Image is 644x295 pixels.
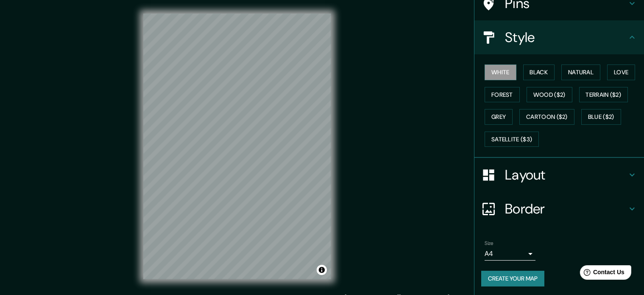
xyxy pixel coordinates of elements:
[485,132,539,147] button: Satellite ($3)
[474,20,644,54] div: Style
[474,158,644,192] div: Layout
[505,166,627,183] h4: Layout
[505,29,627,46] h4: Style
[485,87,520,103] button: Forest
[523,65,555,80] button: Black
[317,265,327,275] button: Toggle attribution
[581,109,621,125] button: Blue ($2)
[485,109,513,125] button: Grey
[569,262,635,286] iframe: Help widget launcher
[561,65,600,80] button: Natural
[143,14,331,279] canvas: Map
[485,240,493,247] label: Size
[527,87,572,103] button: Wood ($2)
[485,65,516,80] button: White
[474,192,644,226] div: Border
[519,109,574,125] button: Cartoon ($2)
[505,200,627,217] h4: Border
[481,271,544,287] button: Create your map
[579,87,628,103] button: Terrain ($2)
[485,247,535,261] div: A4
[607,65,635,80] button: Love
